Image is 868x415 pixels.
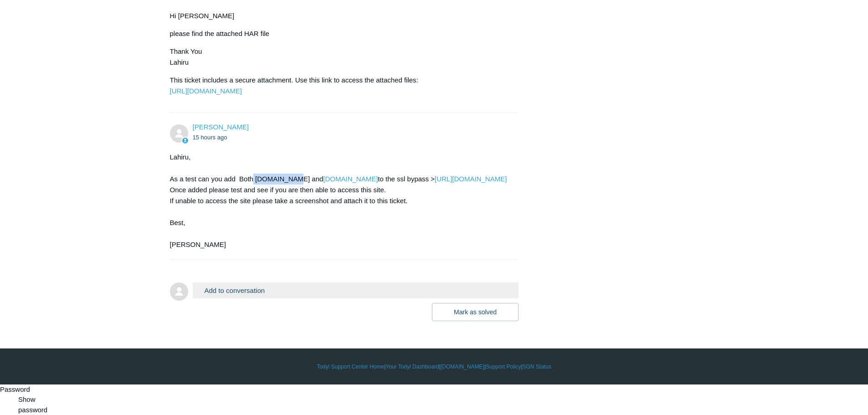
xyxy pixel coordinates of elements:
time: 08/11/2025, 17:09 [193,134,227,141]
a: [PERSON_NAME] [193,123,249,131]
a: Todyl Support Center Home [317,363,384,371]
a: [URL][DOMAIN_NAME] [435,175,507,183]
button: Mark as solved [432,303,519,321]
a: [DOMAIN_NAME] [323,175,378,183]
p: Thank You Lahiru [170,46,510,68]
a: Support Policy [486,363,521,371]
p: please find the attached HAR file [170,28,510,39]
span: Kris Haire [193,123,249,131]
p: This ticket includes a secure attachment. Use this link to access the attached files: [170,75,510,97]
a: [DOMAIN_NAME] [441,363,484,371]
button: Add to conversation [193,282,519,298]
a: [URL][DOMAIN_NAME] [170,87,242,95]
div: Lahiru, As a test can you add Both [DOMAIN_NAME] and to the ssl bypass > Once added please test a... [170,152,510,250]
a: SGN Status [523,363,551,371]
p: Hi [PERSON_NAME] [170,10,510,21]
div: | | | | [170,363,699,371]
a: Your Todyl Dashboard [385,363,439,371]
